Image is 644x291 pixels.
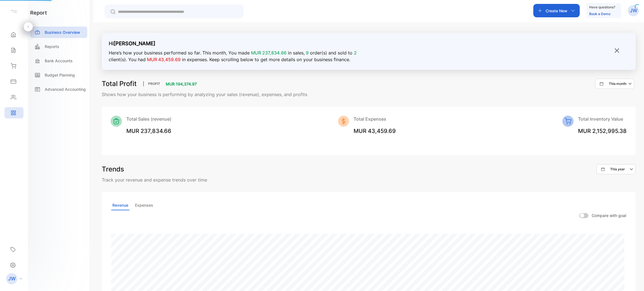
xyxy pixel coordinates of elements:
[166,82,197,86] span: MUR 194,374.97
[546,8,567,14] p: Create New
[610,167,625,172] p: This year
[354,116,396,122] p: Total Expenses
[45,44,59,49] p: Reports
[533,4,580,17] button: Create New
[251,50,287,56] span: MUR 237,834.66
[305,50,309,56] span: 9
[630,7,637,14] p: JW
[102,79,137,89] h3: Total Profit
[589,4,615,10] p: Have questions?
[595,79,634,89] button: This month
[109,40,378,47] p: Hi
[609,81,626,86] p: This month
[45,29,80,35] p: Business Overview
[45,58,73,64] p: Bank Accounts
[354,128,396,134] span: MUR 43,459.69
[111,116,122,127] img: Icon
[126,116,171,122] p: Total Sales (revenue)
[30,69,87,81] a: Budget Planning
[30,41,87,52] a: Reports
[30,27,87,38] a: Business Overview
[578,116,627,122] p: Total Inventory Value
[30,84,87,95] a: Advanced Accounting
[10,7,18,16] img: logo
[45,86,86,92] p: Advanced Accounting
[562,116,574,127] img: Icon
[102,91,636,98] p: Shows how your business is performing by analyzing your sales (revenue), expenses, and profits
[621,268,644,291] iframe: LiveChat chat widget
[111,201,129,210] p: Revenue
[614,48,620,53] img: close
[592,213,626,218] p: Compare with goal
[628,4,639,17] button: JW
[596,164,636,174] button: This year
[126,128,171,134] span: MUR 237,834.66
[102,176,636,183] p: Track your revenue and expense trends over time
[30,9,47,16] h1: report
[578,128,627,134] span: MUR 2,152,995.38
[109,49,372,63] p: Here’s how your business performed so far. This month , You made in sales, order(s) and sold to c...
[143,81,165,86] p: PROFIT
[45,72,75,78] p: Budget Planning
[30,55,87,66] a: Bank Accounts
[134,201,154,210] p: Expenses
[589,12,610,16] a: Book a Demo
[147,57,181,62] span: MUR 43,459.69
[354,50,357,56] span: 2
[113,40,155,46] strong: [PERSON_NAME]
[8,275,16,282] p: JW
[102,164,124,174] h3: Trends
[338,116,349,127] img: Icon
